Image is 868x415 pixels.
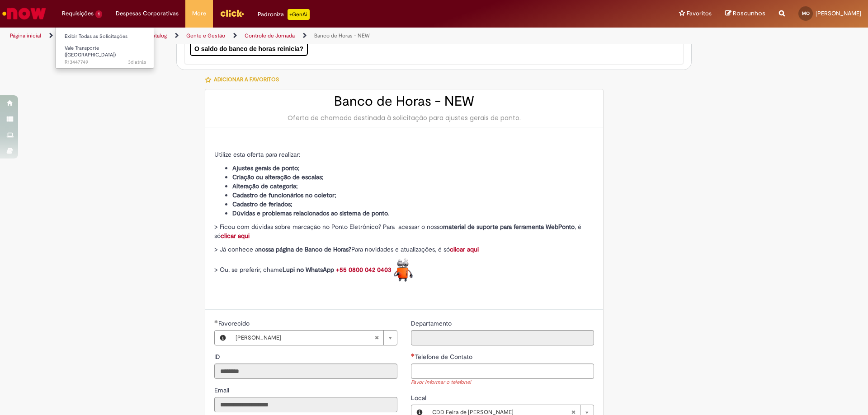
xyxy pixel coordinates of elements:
a: clicar aqui [450,245,479,253]
span: 3d atrás [128,59,146,65]
div: Padroniza [258,9,310,20]
strong: material de suporte para ferramenta WebPonto [443,223,575,231]
strong: Cadastro de feriados; [232,200,292,208]
strong: Criação ou alteração de escalas; [232,173,324,181]
div: Oferta de chamado destinada à solicitação para ajustes gerais de ponto. [214,113,594,122]
input: ID [214,364,397,379]
span: [PERSON_NAME] [236,331,374,345]
p: +GenAi [288,9,310,20]
p: > Já conhece a Para novidades e atualizações, é só [214,245,594,254]
abbr: Limpar campo Favorecido [370,331,383,345]
span: Adicionar a Favoritos [214,76,279,84]
span: More [192,9,206,18]
span: Somente leitura - ID [214,353,222,361]
a: Exibir Todas as Solicitações [56,32,155,42]
ul: Trilhas de página [7,28,572,44]
label: Somente leitura - ID [214,352,222,361]
a: [PERSON_NAME]Limpar campo Favorecido [231,331,397,345]
span: Utilize esta oferta para realizar: [214,150,300,159]
div: Favor informar o telefone! [411,379,594,387]
a: Rascunhos [725,9,765,18]
strong: Ajustes gerais de ponto; [232,164,300,172]
strong: nossa página de Banco de Horas? [258,245,351,253]
input: Email [214,397,397,412]
span: Rascunhos [733,9,765,18]
p: > Ficou com dúvidas sobre marcação no Ponto Eletrônico? Para acessar o nosso , é só [214,222,594,240]
span: 1 [95,10,102,18]
span: Obrigatório Preenchido [214,320,218,323]
span: Requisições [62,9,94,18]
a: clicar aqui [221,232,250,240]
button: O saldo do banco de horas reinicia? [190,42,308,56]
img: click_logo_yellow_360x200.png [220,6,244,20]
button: Favorecido, Visualizar este registro Marcelle Campos Oliveira [215,331,231,345]
span: Somente leitura - Departamento [411,319,453,327]
label: Somente leitura - Email [214,386,231,395]
span: Despesas Corporativas [116,9,179,18]
img: ServiceNow [1,5,47,23]
a: +55 0800 042 0403 [336,266,392,274]
h2: Banco de Horas - NEW [214,94,594,109]
input: Telefone de Contato [411,364,594,379]
span: Necessários - Favorecido [218,319,251,327]
label: Somente leitura - Departamento [411,319,453,328]
span: [PERSON_NAME] [816,9,861,17]
a: Gente e Gestão [186,32,225,39]
span: Necessários [411,353,415,357]
a: Página inicial [10,32,41,39]
span: Favoritos [687,9,712,18]
strong: Lupi no WhatsApp [283,266,334,274]
time: 26/08/2025 11:18:56 [128,59,146,65]
span: Somente leitura - Email [214,386,231,394]
button: Adicionar a Favoritos [205,70,284,89]
strong: Cadastro de funcionários no coletor; [232,191,336,199]
a: Banco de Horas - NEW [314,32,370,39]
span: R13447749 [65,59,146,66]
span: Telefone de Contato [415,353,474,361]
ul: Requisições [55,27,154,69]
a: Controle de Jornada [245,32,295,39]
span: MO [802,10,810,16]
strong: Dúvidas e problemas relacionados ao sistema de ponto. [232,209,389,217]
span: Vale Transporte ([GEOGRAPHIC_DATA]) [65,45,116,59]
input: Departamento [411,330,594,345]
a: Aberto R13447749 : Vale Transporte (VT) [56,43,155,63]
p: > Ou, se preferir, chame [214,258,594,282]
strong: Alteração de categoria; [232,182,298,190]
span: Local [411,394,428,402]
